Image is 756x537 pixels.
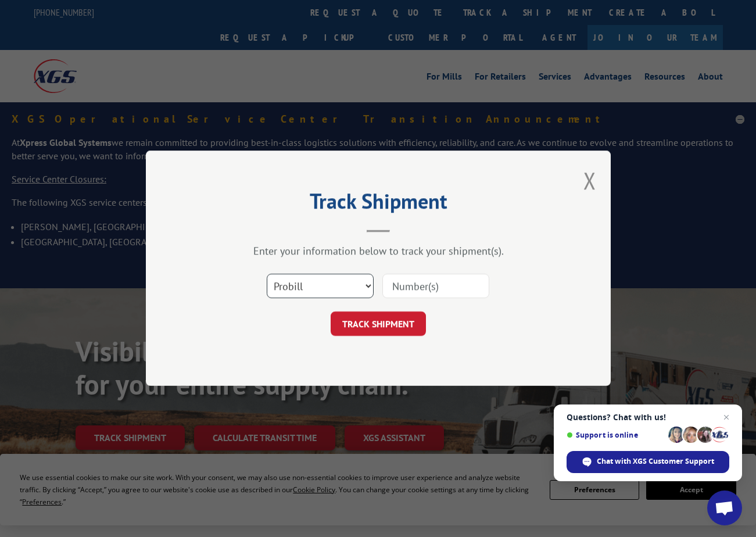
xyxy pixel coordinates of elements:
[331,312,426,336] button: TRACK SHIPMENT
[204,193,553,215] h2: Track Shipment
[707,491,742,525] a: Open chat
[583,165,596,196] button: Close modal
[597,456,714,467] span: Chat with XGS Customer Support
[567,431,664,439] span: Support is online
[567,413,729,422] span: Questions? Chat with us!
[567,451,729,473] span: Chat with XGS Customer Support
[382,274,489,299] input: Number(s)
[204,245,553,258] div: Enter your information below to track your shipment(s).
